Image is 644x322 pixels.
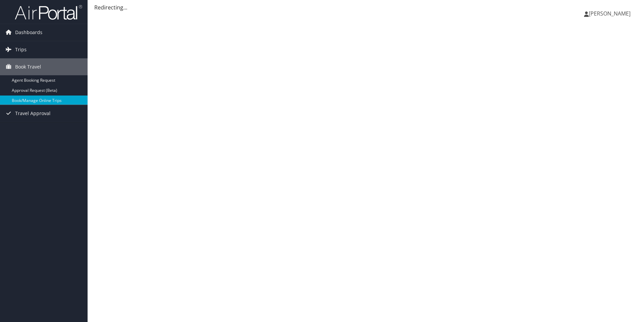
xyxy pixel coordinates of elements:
[584,3,637,24] a: [PERSON_NAME]
[15,4,82,20] img: airportal-logo.png
[589,10,631,17] span: [PERSON_NAME]
[15,105,51,122] span: Travel Approval
[94,3,637,11] div: Redirecting...
[15,41,27,58] span: Trips
[15,24,42,41] span: Dashboards
[15,58,41,75] span: Book Travel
